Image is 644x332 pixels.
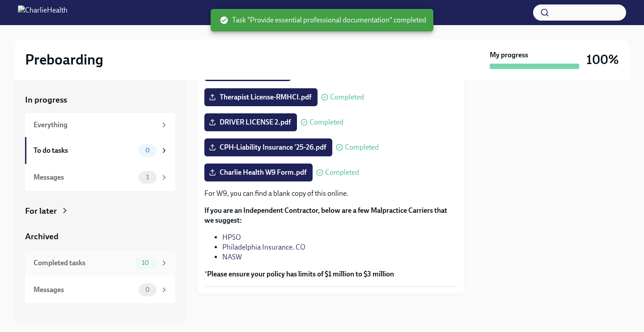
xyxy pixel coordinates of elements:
span: Charlie Health W9 Form.pdf [211,168,306,177]
a: Messages0 [25,276,175,303]
label: CPH-Liability Insurance '25-26.pdf [204,138,332,156]
div: For later [25,205,57,217]
a: Completed tasks10 [25,250,175,276]
span: 0 [140,147,155,154]
a: Everything [25,113,175,137]
strong: If you are an Independent Contractor, below are a few Malpractice Carriers that we suggest: [204,206,447,224]
a: Archived [25,231,175,242]
div: To do tasks [34,146,135,155]
a: To do tasks0 [25,137,175,164]
span: Completed [330,94,364,101]
a: NASW [222,253,242,261]
h3: 100% [586,52,619,68]
span: CPH-Liability Insurance '25-26.pdf [211,143,326,152]
label: Charlie Health W9 Form.pdf [204,164,313,181]
a: Philadelphia Insurance. CO [222,243,305,251]
a: For later [25,205,175,217]
span: Therapist License-RMHCI.pdf [211,93,311,102]
span: Task "Provide essential professional documentation" completed [220,15,426,25]
label: Therapist License-RMHCI.pdf [204,88,318,106]
span: Completed [325,169,359,176]
div: Completed tasks [34,258,131,268]
p: For W9, you can find a blank copy of this online. [204,189,458,198]
span: 0 [140,286,155,293]
span: 1 [141,174,154,181]
div: Messages [34,285,135,295]
span: DRIVER LICENSE 2.pdf [211,118,291,127]
strong: Please ensure your policy has limits of $1 million to $3 million [207,270,394,278]
a: Messages1 [25,164,175,191]
span: Completed [345,144,379,151]
span: 10 [136,259,154,266]
h2: Preboarding [25,51,103,69]
a: In progress [25,94,175,106]
div: Everything [34,120,157,130]
strong: My progress [490,50,528,60]
a: HPSO [222,233,241,241]
div: Messages [34,172,135,182]
span: Completed [309,119,343,126]
label: DRIVER LICENSE 2.pdf [204,113,297,131]
img: CharlieHealth [18,5,68,20]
